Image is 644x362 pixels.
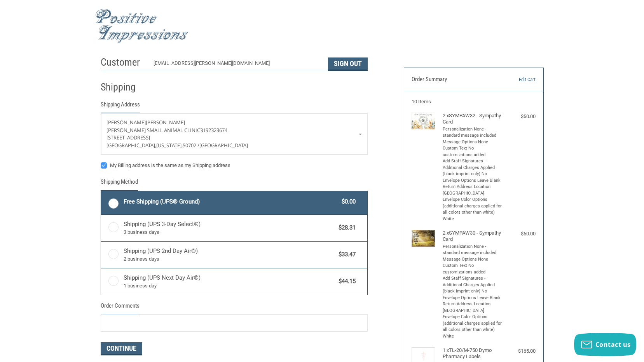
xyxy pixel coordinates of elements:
[101,100,140,113] legend: Shipping Address
[106,142,156,149] span: [GEOGRAPHIC_DATA],
[443,145,503,158] li: Custom Text No customizations added
[443,295,503,301] li: Envelope Options Leave Blank
[443,158,503,178] li: Add Staff Signatures - Additional Charges Applied (black imprint only) No
[124,255,335,263] span: 2 business days
[335,250,356,259] span: $33.47
[443,178,503,184] li: Envelope Options Leave Blank
[154,59,320,71] div: [EMAIL_ADDRESS][PERSON_NAME][DOMAIN_NAME]
[443,139,503,146] li: Message Options None
[156,142,183,149] span: [US_STATE],
[443,230,503,243] h4: 2 x SYMPAW30 - Sympathy Card
[443,301,503,314] li: Return Address Location [GEOGRAPHIC_DATA]
[443,263,503,275] li: Custom Text No customizations added
[443,197,503,222] li: Envelope Color Options (additional charges applied for all colors other than white) White
[574,333,636,356] button: Contact us
[106,134,150,141] span: [STREET_ADDRESS]
[200,127,227,134] span: 3192323674
[328,57,368,71] button: Sign Out
[412,99,536,105] h3: 10 Items
[335,223,356,232] span: $28.31
[101,342,142,355] button: Continue
[101,56,146,69] h2: Customer
[101,113,367,155] a: Enter or select a different address
[101,178,138,190] legend: Shipping Method
[504,230,536,238] div: $50.00
[443,256,503,263] li: Message Options None
[443,113,503,125] h4: 2 x SYMPAW32 - Sympathy Card
[101,81,146,94] h2: Shipping
[335,277,356,286] span: $44.15
[443,244,503,256] li: Personalization None - standard message included
[338,197,356,206] span: $0.00
[101,301,140,314] legend: Order Comments
[443,314,503,339] li: Envelope Color Options (additional charges applied for all colors other than white) White
[124,247,335,263] span: Shipping (UPS 2nd Day Air®)
[124,273,335,290] span: Shipping (UPS Next Day Air®)
[183,142,199,149] span: 50702 /
[504,113,536,120] div: $50.00
[106,119,146,126] span: [PERSON_NAME]
[95,9,188,44] img: Positive Impressions
[199,142,248,149] span: [GEOGRAPHIC_DATA]
[124,228,335,236] span: 3 business days
[443,275,503,295] li: Add Staff Signatures - Additional Charges Applied (black imprint only) No
[124,220,335,236] span: Shipping (UPS 3-Day Select®)
[124,197,338,206] span: Free Shipping (UPS® Ground)
[146,119,185,126] span: [PERSON_NAME]
[412,76,496,84] h3: Order Summary
[124,282,335,290] span: 1 business day
[106,127,200,134] span: [PERSON_NAME] Small Animal Clinic
[443,126,503,139] li: Personalization None - standard message included
[443,184,503,197] li: Return Address Location [GEOGRAPHIC_DATA]
[101,162,368,169] label: My Billing address is the same as my Shipping address
[496,76,536,84] a: Edit Cart
[595,340,631,349] span: Contact us
[443,347,503,360] h4: 1 x TL-20/M-750 Dymo Pharmacy Labels
[504,347,536,355] div: $165.00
